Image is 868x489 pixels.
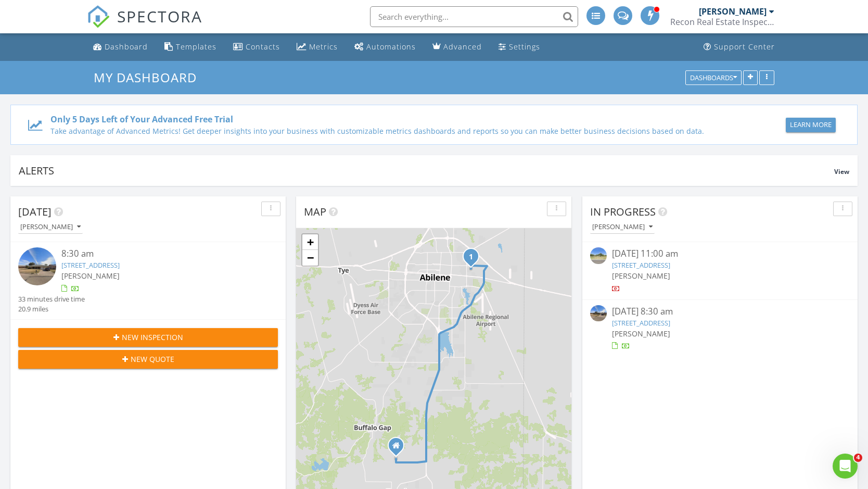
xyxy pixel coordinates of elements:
[786,118,836,132] button: Learn More
[494,37,544,57] a: Settings
[612,318,670,328] a: [STREET_ADDRESS]
[699,6,767,17] div: [PERSON_NAME]
[612,329,670,338] span: [PERSON_NAME]
[612,260,670,270] a: [STREET_ADDRESS]
[18,220,83,234] button: [PERSON_NAME]
[20,223,81,231] div: [PERSON_NAME]
[833,454,858,479] iframe: Intercom live chat
[396,445,402,452] div: 219 Pine Cone Court, Tuscola TX 79562
[699,37,779,57] a: Support Center
[350,37,420,57] a: Automations (Basic)
[790,120,832,130] div: Learn More
[685,70,742,85] button: Dashboards
[89,37,152,57] a: Dashboard
[590,205,656,219] span: In Progress
[18,247,56,285] img: streetview
[443,42,482,52] div: Advanced
[471,256,477,262] div: 781 Kenwood Dr, Abilene, TX 79601
[292,37,342,57] a: Metrics
[428,37,486,57] a: Advanced
[18,247,278,314] a: 8:30 am [STREET_ADDRESS] [PERSON_NAME] 33 minutes drive time 20.9 miles
[61,247,256,260] div: 8:30 am
[122,332,183,343] span: New Inspection
[229,37,284,57] a: Contacts
[612,271,670,281] span: [PERSON_NAME]
[19,164,834,178] div: Alerts
[50,126,708,136] div: Take advantage of Advanced Metrics! Get deeper insights into your business with customizable metr...
[304,205,326,219] span: Map
[18,350,278,369] button: New Quote
[690,74,737,81] div: Dashboards
[18,304,85,314] div: 20.9 miles
[592,223,653,231] div: [PERSON_NAME]
[612,247,828,260] div: [DATE] 11:00 am
[61,271,120,281] span: [PERSON_NAME]
[61,260,120,270] a: [STREET_ADDRESS]
[590,305,850,352] a: [DATE] 8:30 am [STREET_ADDRESS] [PERSON_NAME]
[176,42,216,52] div: Templates
[50,113,708,126] div: Only 5 Days Left of Your Advanced Free Trial
[366,42,416,52] div: Automations
[105,42,148,52] div: Dashboard
[117,5,202,27] span: SPECTORA
[469,254,473,261] i: 1
[94,69,206,86] a: My Dashboard
[590,220,655,234] button: [PERSON_NAME]
[509,42,540,52] div: Settings
[670,17,774,27] div: Recon Real Estate Inspection
[302,250,318,266] a: Zoom out
[590,247,607,264] img: streetview
[834,167,849,176] span: View
[612,305,828,318] div: [DATE] 8:30 am
[18,328,278,347] button: New Inspection
[18,294,85,304] div: 33 minutes drive time
[302,234,318,250] a: Zoom in
[370,6,578,27] input: Search everything...
[590,305,607,322] img: streetview
[854,454,862,462] span: 4
[309,42,338,52] div: Metrics
[131,354,174,365] span: New Quote
[87,5,110,28] img: The Best Home Inspection Software - Spectora
[87,14,202,36] a: SPECTORA
[246,42,280,52] div: Contacts
[714,42,775,52] div: Support Center
[18,205,52,219] span: [DATE]
[160,37,221,57] a: Templates
[590,247,850,294] a: [DATE] 11:00 am [STREET_ADDRESS] [PERSON_NAME]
